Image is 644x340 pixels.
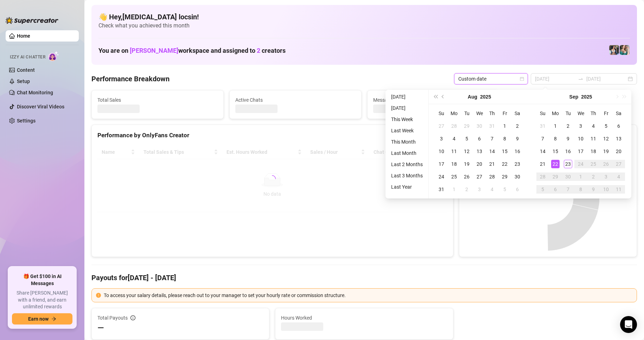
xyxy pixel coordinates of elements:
div: 23 [513,160,522,168]
li: Last Month [388,149,426,157]
span: Active Chats [235,96,356,104]
div: 30 [513,172,522,181]
td: 2025-08-20 [473,158,486,170]
div: 1 [551,122,560,130]
div: 8 [551,134,560,143]
input: Start date [535,75,575,83]
td: 2025-07-27 [435,120,448,132]
td: 2025-09-21 [536,158,549,170]
div: 16 [513,147,522,156]
td: 2025-10-04 [612,170,625,183]
div: 2 [513,122,522,130]
div: 18 [450,160,458,168]
div: 14 [538,147,547,156]
td: 2025-09-05 [600,120,612,132]
td: 2025-08-18 [448,158,460,170]
div: 31 [538,122,547,130]
td: 2025-10-06 [549,183,562,196]
th: Tu [562,107,574,120]
div: 5 [538,185,547,194]
td: 2025-10-09 [587,183,600,196]
td: 2025-09-15 [549,145,562,158]
h4: 👋 Hey, [MEDICAL_DATA] locsin ! [98,12,630,22]
div: 13 [475,147,484,156]
th: Mo [549,107,562,120]
td: 2025-09-03 [473,183,486,196]
td: 2025-10-03 [600,170,612,183]
div: 5 [602,122,610,130]
td: 2025-08-16 [511,145,524,158]
div: 29 [551,172,560,181]
div: 19 [602,147,610,156]
td: 2025-10-02 [587,170,600,183]
span: [PERSON_NAME] [130,47,178,54]
td: 2025-09-23 [562,158,574,170]
div: 4 [614,172,623,181]
button: Choose a year [480,90,491,104]
td: 2025-09-07 [536,132,549,145]
th: Sa [511,107,524,120]
td: 2025-08-08 [498,132,511,145]
div: 26 [463,172,471,181]
button: Choose a month [569,90,579,104]
span: swap-right [578,76,584,82]
td: 2025-08-14 [486,145,498,158]
td: 2025-09-18 [587,145,600,158]
div: 22 [551,160,560,168]
a: Setup [17,78,30,84]
td: 2025-09-04 [486,183,498,196]
img: logo-BBDzfeDw.svg [6,17,58,24]
div: 20 [475,160,484,168]
td: 2025-08-17 [435,158,448,170]
td: 2025-09-04 [587,120,600,132]
td: 2025-09-19 [600,145,612,158]
td: 2025-10-01 [574,170,587,183]
li: Last 3 Months [388,171,426,180]
div: 11 [614,185,623,194]
div: 2 [564,122,572,130]
div: 11 [589,134,598,143]
th: We [574,107,587,120]
th: Th [486,107,498,120]
span: Hours Worked [281,314,447,322]
div: 8 [576,185,585,194]
td: 2025-08-05 [460,132,473,145]
td: 2025-09-17 [574,145,587,158]
div: 2 [463,185,471,194]
div: 7 [564,185,572,194]
h4: Payouts for [DATE] - [DATE] [91,273,637,283]
td: 2025-08-23 [511,158,524,170]
td: 2025-08-06 [473,132,486,145]
td: 2025-08-24 [435,170,448,183]
td: 2025-09-06 [511,183,524,196]
div: 21 [488,160,496,168]
div: 6 [513,185,522,194]
div: 8 [500,134,509,143]
h4: Performance Breakdown [91,74,170,84]
span: calendar [520,77,524,81]
td: 2025-09-02 [460,183,473,196]
td: 2025-09-10 [574,132,587,145]
div: 29 [463,122,471,130]
div: 30 [564,172,572,181]
div: 22 [500,160,509,168]
td: 2025-10-07 [562,183,574,196]
div: 3 [576,122,585,130]
img: Katy [609,45,619,55]
td: 2025-07-29 [460,120,473,132]
span: Total Payouts [97,314,128,322]
th: Mo [448,107,460,120]
div: 16 [564,147,572,156]
td: 2025-08-29 [498,170,511,183]
td: 2025-08-25 [448,170,460,183]
td: 2025-08-13 [473,145,486,158]
div: 1 [500,122,509,130]
td: 2025-09-22 [549,158,562,170]
td: 2025-09-29 [549,170,562,183]
div: 26 [602,160,610,168]
td: 2025-09-12 [600,132,612,145]
td: 2025-08-28 [486,170,498,183]
td: 2025-08-21 [486,158,498,170]
th: Su [536,107,549,120]
div: 31 [488,122,496,130]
